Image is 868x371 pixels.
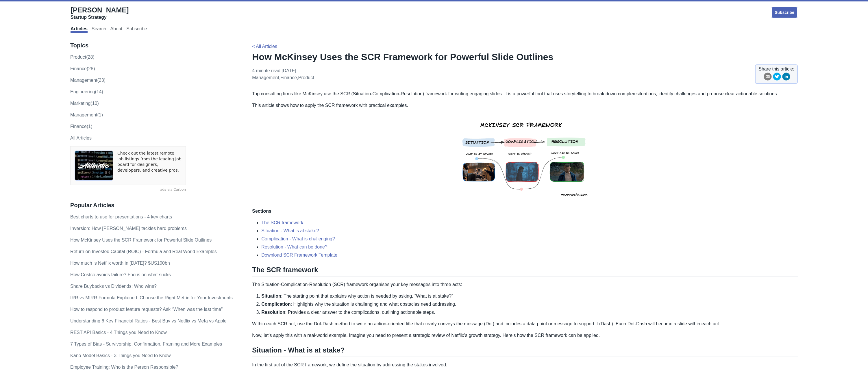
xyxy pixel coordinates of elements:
h2: Situation - What is at stake? [252,346,798,357]
a: marketing(10) [70,101,99,106]
a: Kano Model Basics - 3 Things you Need to Know [70,353,171,358]
a: product [298,75,314,80]
strong: Complication [261,302,290,307]
button: email [764,73,772,83]
a: [PERSON_NAME]Startup Strategy [71,6,129,20]
a: finance [280,75,297,80]
a: < All Articles [252,44,277,49]
h3: Popular Articles [70,202,240,209]
p: In the first act of the SCR framework, we define the situation by addressing the stakes involved. [252,361,798,368]
a: Best charts to use for presentations - 4 key charts [70,214,172,219]
li: : Provides a clear answer to the complications, outlining actionable steps. [261,309,798,316]
span: [PERSON_NAME] [71,6,129,14]
strong: Situation [261,294,281,298]
strong: Resolution [261,310,285,315]
a: Situation - What is at stake? [261,228,319,233]
span: Share this article: [758,66,794,73]
a: How Costco avoids failure? Focus on what sucks [70,272,171,277]
a: engineering(14) [70,89,103,94]
a: product(28) [70,55,95,60]
a: Return on Invested Capital (ROIC) - Formula and Real World Examples [70,249,217,254]
img: ads via Carbon [75,151,113,181]
a: How McKinsey Uses the SCR Framework for Powerful Slide Outlines [70,238,212,242]
p: Top consulting firms like McKinsey use the SCR (Situation-Complication-Resolution) framework for ... [252,90,798,97]
a: IRR vs MIRR Formula Explained: Choose the Right Metric for Your Investments [70,295,233,300]
a: Subscribe [771,7,798,18]
a: Subscribe [126,26,147,33]
a: Resolution - What can be done? [261,244,327,249]
h3: Topics [70,42,240,49]
strong: Sections [252,209,271,214]
a: How to respond to product feature requests? Ask “When was the last time” [70,307,223,312]
a: Management(1) [70,112,103,117]
a: management(23) [70,78,106,83]
a: How much is Netflix worth in [DATE]? $US100bn [70,261,170,266]
a: All Articles [70,136,92,140]
p: 4 minute read | [DATE] , , [252,67,314,81]
h2: The SCR framework [252,266,798,277]
a: Articles [71,26,88,33]
a: ads via Carbon [70,187,186,192]
a: finance(28) [70,66,95,71]
a: About [110,26,122,33]
a: REST API Basics - 4 Things you Need to Know [70,330,167,335]
li: : The starting point that explains why action is needed by asking, “What is at stake?” [261,293,798,300]
p: Now, let’s apply this with a real-world example. Imagine you need to present a strategic review o... [252,332,798,339]
p: The Situation-Complication-Resolution (SCR) framework organises your key messages into three acts: [252,281,798,288]
a: Share Buybacks vs Dividends: Who wins? [70,284,157,289]
a: Employee Training: Who is the Person Responsible? [70,365,178,370]
img: mckinsey scr framework [454,114,596,203]
a: Complication - What is challenging? [261,236,335,241]
a: 7 Types of Bias - Survivorship, Confirmation, Framing and More Examples [70,342,222,346]
a: management [252,75,279,80]
div: Startup Strategy [71,14,129,20]
a: Search [92,26,106,33]
p: This article shows how to apply the SCR framework with practical examples. [252,102,798,109]
a: Understanding 6 Key Financial Ratios - Best Buy vs Netflix vs Meta vs Apple [70,318,227,323]
button: linkedin [782,73,790,83]
p: Within each SCR act, use the Dot-Dash method to write an action-oriented title that clearly conve... [252,320,798,327]
button: twitter [773,73,781,83]
a: Download SCR Framework Template [261,253,337,257]
a: Finance(1) [70,124,92,129]
a: The SCR framework [261,220,303,225]
h1: How McKinsey Uses the SCR Framework for Powerful Slide Outlines [252,51,798,63]
a: Inversion: How [PERSON_NAME] tackles hard problems [70,226,187,231]
a: Check out the latest remote job listings from the leading job board for designers, developers, an... [117,151,182,181]
li: : Highlights why the situation is challenging and what obstacles need addressing. [261,301,798,308]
